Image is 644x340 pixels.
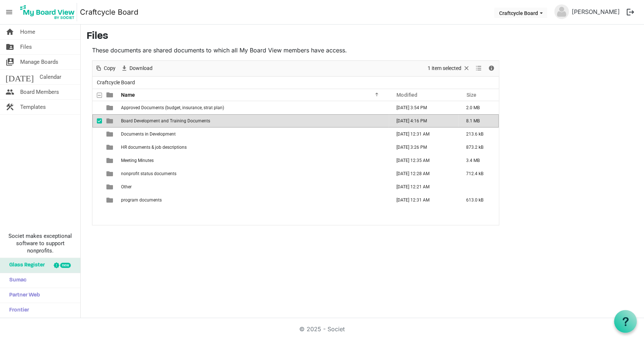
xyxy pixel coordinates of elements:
[18,3,80,21] a: My Board View Logo
[121,132,176,137] span: Documents in Development
[119,167,389,180] td: nonprofit status documents is template cell column header Name
[623,4,638,20] button: logout
[92,127,102,141] td: checkbox
[119,127,389,141] td: Documents in Development is template cell column header Name
[121,118,210,123] span: Board Development and Training Documents
[121,145,187,150] span: HR documents & job descriptions
[92,167,102,180] td: checkbox
[389,167,458,180] td: July 11, 2025 12:28 AM column header Modified
[20,40,32,54] span: Files
[102,193,119,207] td: is template cell column header type
[6,70,34,84] span: [DATE]
[458,127,499,141] td: 213.6 kB is template cell column header Size
[121,184,132,189] span: Other
[92,154,102,167] td: checkbox
[20,100,46,114] span: Templates
[121,197,162,203] span: program documents
[554,4,569,19] img: no-profile-picture.svg
[121,92,135,98] span: Name
[6,55,14,69] span: switch_account
[60,263,71,268] div: new
[473,61,485,76] div: View
[389,141,458,154] td: July 20, 2025 3:26 PM column header Modified
[6,85,14,99] span: people
[119,180,389,193] td: Other is template cell column header Name
[427,64,462,73] span: 1 item selected
[119,141,389,154] td: HR documents & job descriptions is template cell column header Name
[6,40,14,54] span: folder_shared
[94,64,117,73] button: Copy
[118,61,155,76] div: Download
[425,61,473,76] div: Clear selection
[458,167,499,180] td: 712.4 kB is template cell column header Size
[20,55,58,69] span: Manage Boards
[102,127,119,141] td: is template cell column header type
[6,100,14,114] span: construction
[389,114,458,127] td: July 20, 2025 4:16 PM column header Modified
[102,114,119,127] td: is template cell column header type
[569,4,623,19] a: [PERSON_NAME]
[80,5,138,19] a: Craftcycle Board
[474,64,483,73] button: View dropdownbutton
[299,325,345,333] a: © 2025 - Societ
[458,154,499,167] td: 3.4 MB is template cell column header Size
[487,64,497,73] button: Details
[92,180,102,193] td: checkbox
[494,8,547,18] button: Craftcycle Board dropdownbutton
[427,64,472,73] button: Selection
[119,114,389,127] td: Board Development and Training Documents is template cell column header Name
[458,101,499,114] td: 2.0 MB is template cell column header Size
[2,5,16,19] span: menu
[102,141,119,154] td: is template cell column header type
[119,193,389,207] td: program documents is template cell column header Name
[3,232,77,254] span: Societ makes exceptional software to support nonprofits.
[466,92,476,98] span: Size
[121,158,154,163] span: Meeting Minutes
[119,154,389,167] td: Meeting Minutes is template cell column header Name
[458,193,499,207] td: 613.0 kB is template cell column header Size
[119,101,389,114] td: Approved Documents (budget, insurance, strat plan) is template cell column header Name
[6,25,14,39] span: home
[102,154,119,167] td: is template cell column header type
[6,288,40,303] span: Partner Web
[129,64,153,73] span: Download
[6,273,26,288] span: Sumac
[102,167,119,180] td: is template cell column header type
[121,105,224,110] span: Approved Documents (budget, insurance, strat plan)
[92,193,102,207] td: checkbox
[92,61,118,76] div: Copy
[92,141,102,154] td: checkbox
[103,64,116,73] span: Copy
[20,85,59,99] span: Board Members
[40,70,61,84] span: Calendar
[102,180,119,193] td: is template cell column header type
[92,114,102,127] td: checkbox
[458,141,499,154] td: 873.2 kB is template cell column header Size
[458,114,499,127] td: 8.1 MB is template cell column header Size
[396,92,417,98] span: Modified
[6,303,29,318] span: Frontier
[389,180,458,193] td: July 11, 2025 12:21 AM column header Modified
[389,127,458,141] td: July 11, 2025 12:31 AM column header Modified
[485,61,498,76] div: Details
[389,154,458,167] td: September 16, 2025 12:35 AM column header Modified
[102,101,119,114] td: is template cell column header type
[6,258,45,273] span: Glass Register
[120,64,154,73] button: Download
[18,3,77,21] img: My Board View Logo
[87,30,638,43] h3: Files
[92,101,102,114] td: checkbox
[121,171,176,176] span: nonprofit status documents
[389,101,458,114] td: July 20, 2025 3:54 PM column header Modified
[458,180,499,193] td: is template cell column header Size
[20,25,35,39] span: Home
[389,193,458,207] td: July 11, 2025 12:31 AM column header Modified
[92,46,499,55] p: These documents are shared documents to which all My Board View members have access.
[95,78,136,87] span: Craftcycle Board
